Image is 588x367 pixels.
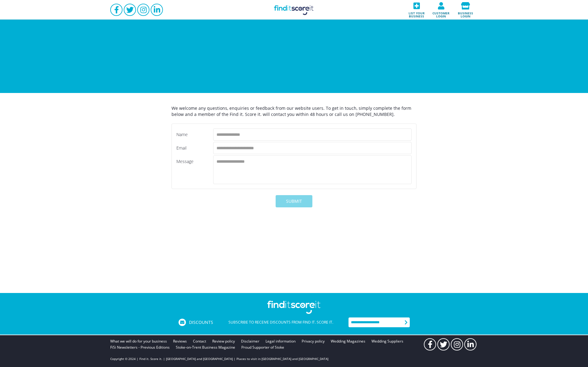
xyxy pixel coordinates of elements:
span: We welcome any questions, enquiries or feedback from our website users. To get in touch, simply c... [171,105,411,117]
a: Legal information [266,338,296,344]
div: Email [176,142,213,154]
a: Contact [193,338,206,344]
a: FiSi Newsletters - Previous Editions [110,344,170,350]
a: Review policy [212,338,235,344]
div: Subscribe to receive discounts from Find it. Score it. [213,319,349,326]
a: Stoke-on-Trent Business Magazine [176,344,235,350]
span: Discounts [189,320,213,324]
a: Business login [453,0,478,20]
span: Customer login [431,9,451,18]
a: Disclaimer [241,338,259,344]
a: Customer login [429,0,453,20]
a: List your business [404,0,429,20]
span: List your business [406,9,427,18]
div: Message [176,155,213,184]
a: Wedding Suppliers [371,338,403,344]
p: Copyright © 2024 | Find it. Score it. | [GEOGRAPHIC_DATA] and [GEOGRAPHIC_DATA] | Places to visit... [110,357,328,361]
span: Business login [455,9,476,18]
a: Wedding Magazines [331,338,365,344]
a: What we will do for your business [110,338,167,344]
a: Proud Supporter of Stoke [241,344,284,350]
div: Name [176,128,213,141]
a: Reviews [173,338,187,344]
a: Privacy policy [302,338,325,344]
